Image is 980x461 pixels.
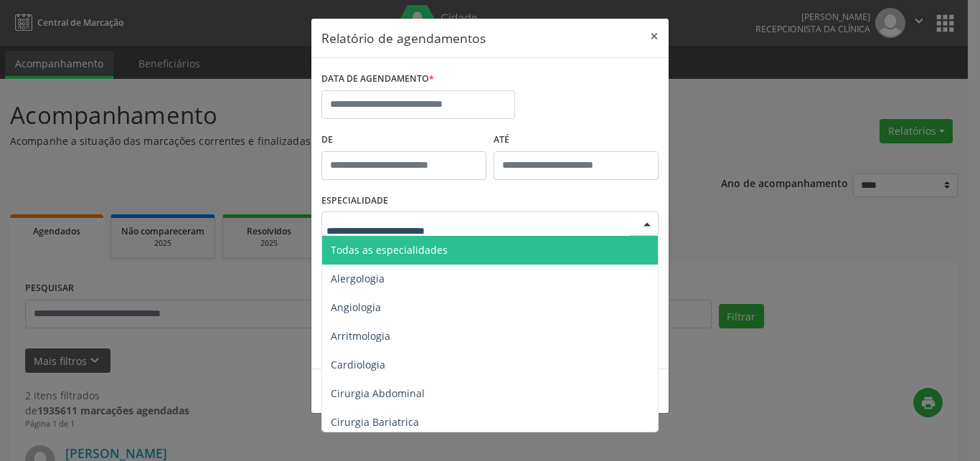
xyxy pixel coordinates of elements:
span: Cirurgia Abdominal [331,386,425,400]
span: Alergologia [331,272,385,285]
label: De [321,129,486,151]
span: Angiologia [331,300,381,314]
button: Close [640,19,669,54]
span: Todas as especialidades [331,243,448,257]
h5: Relatório de agendamentos [321,29,486,47]
span: Arritmologia [331,329,390,343]
span: Cirurgia Bariatrica [331,415,419,429]
label: ESPECIALIDADE [321,190,388,212]
span: Cardiologia [331,358,385,371]
label: DATA DE AGENDAMENTO [321,68,434,90]
label: ATÉ [494,129,659,151]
